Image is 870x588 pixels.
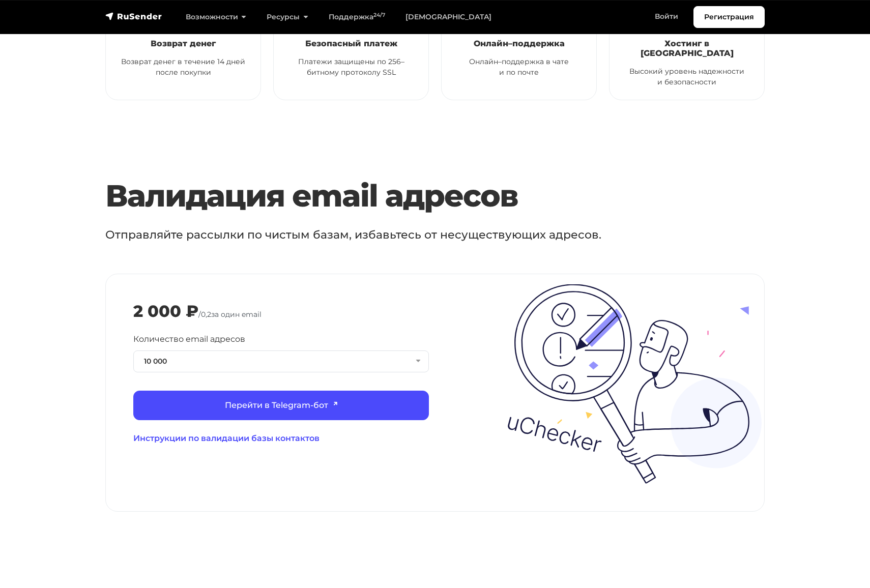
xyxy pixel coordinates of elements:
[118,39,248,48] h6: Возврат денег
[133,333,245,345] label: Количество email адресов
[622,66,752,87] p: Высокий уровень надежности и безопасности
[645,6,688,27] a: Войти
[133,432,429,445] a: Инструкции по валидации базы контактов
[286,56,416,78] p: Платежи защищены по 256–битному протоколу SSL
[454,39,584,48] h6: Онлайн–поддержка
[256,7,318,27] a: Ресурсы
[133,391,429,420] a: Перейти в Telegram-бот
[105,178,709,214] h3: Валидация email адресов
[395,7,502,27] a: [DEMOGRAPHIC_DATA]
[693,6,765,28] a: Регистрация
[286,39,416,48] h6: Безопасный платеж
[133,302,198,321] div: 2 000 ₽
[176,7,256,27] a: Возможности
[201,310,211,319] span: 0,2
[373,12,385,18] sup: 24/7
[198,310,262,319] span: / за один email
[318,7,395,27] a: Поддержка24/7
[105,11,162,21] img: RuSender
[118,56,248,78] p: Возврат денег в течение 14 дней после покупки
[133,350,429,372] button: 10 000
[622,39,752,58] h6: Хостинг в [GEOGRAPHIC_DATA]
[105,226,682,243] p: Отправляйте рассылки по чистым базам, избавьтесь от несуществующих адресов.
[454,56,584,78] p: Онлайн–поддержка в чате и по почте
